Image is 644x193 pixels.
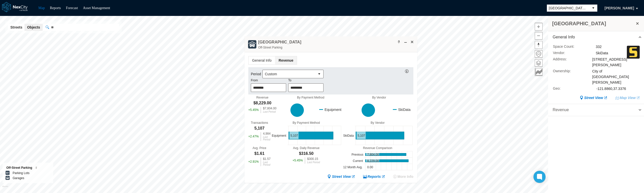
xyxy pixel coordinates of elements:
[315,70,323,78] button: select
[535,50,543,58] button: Home
[265,71,313,77] span: Custom
[258,39,301,45] h4: Double-click to make header text selectable
[599,4,639,12] button: [PERSON_NAME]
[13,176,24,181] label: Garages
[83,6,110,10] a: Asset Management
[248,107,259,113] div: + 5.45 %
[367,159,379,163] text: 8,229.00
[589,5,597,12] button: select
[584,95,603,100] span: Street View
[343,165,363,169] text: 12 Month Avg.
[535,59,543,67] button: Layers management
[535,32,543,40] button: Zoom out
[24,24,42,31] button: Objects
[254,126,264,131] div: 5,107
[288,78,291,83] label: To
[66,6,78,10] a: Forecast
[358,134,365,137] text: 5,107
[342,146,413,150] div: Revenue Comparison
[251,121,268,125] div: Transactions
[580,95,608,100] a: Street View
[263,107,276,110] div: $7,804.00
[553,44,588,50] label: Space Count :
[249,56,275,64] span: General Info
[251,78,258,83] label: From
[258,45,301,50] div: Off-Street Parking
[263,136,271,141] div: Last Period
[535,68,543,76] button: Key metrics
[253,100,271,106] div: $8,229.00
[293,146,319,150] div: Avg. Daily Revenue
[592,57,640,68] div: [STREET_ADDRESS][PERSON_NAME]
[38,6,45,10] a: Map
[367,165,373,169] text: 0.00
[553,34,575,40] span: General Info
[553,107,569,113] span: Revenue
[553,86,589,91] label: Geo :
[248,132,259,141] div: + 2.47 %
[535,23,543,31] button: Zoom in
[605,6,634,11] span: [PERSON_NAME]
[553,68,585,85] label: Ownership :
[272,134,286,137] text: Equipment
[263,111,276,113] div: Last Period
[263,161,271,166] div: Last Period
[307,157,320,160] div: $300.15
[263,157,271,160] div: $1.57
[271,121,342,125] div: By Payment Method
[299,151,314,156] div: $316.50
[592,68,640,85] div: City of [GEOGRAPHIC_DATA][PERSON_NAME]
[363,174,385,179] a: Reports
[332,174,351,179] span: Street View
[248,157,259,166] div: + 2.91 %
[342,121,413,125] div: By Vendor
[345,96,413,99] div: By Vendor
[251,71,262,77] label: Period
[50,6,61,10] a: Reports
[258,39,301,50] div: Double-click to make header text selectable
[256,96,269,99] div: Revenue
[553,57,585,68] label: Address :
[10,25,22,30] span: Streets
[275,56,297,64] span: Revenue
[352,153,363,156] text: Previous
[13,171,30,176] label: Parking Lots
[343,134,354,137] text: SkiData
[253,146,266,150] div: Avg. Price
[2,186,8,191] a: Mapbox homepage
[596,44,640,50] div: 332
[549,6,587,11] span: [GEOGRAPHIC_DATA][PERSON_NAME]
[8,24,25,31] button: Streets
[36,166,37,169] span: 5
[307,161,320,164] div: Last Period
[552,20,635,27] h3: [GEOGRAPHIC_DATA]
[367,174,381,179] span: Reports
[276,96,345,99] div: By Payment Method
[290,134,298,137] text: 5,107
[6,165,49,171] div: Off-Street Parking
[327,174,355,179] a: Street View
[535,41,543,49] button: Reset bearing to north
[553,50,588,56] label: Vendor :
[596,50,640,56] div: SkiData
[263,132,271,135] div: 4,984
[353,159,363,163] text: Current
[367,153,379,156] text: 7,804.00
[254,151,264,156] div: $1.61
[596,87,626,91] span: -121.8860 , 37.3376
[292,157,303,164] div: + 5.45 %
[27,25,40,30] span: Objects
